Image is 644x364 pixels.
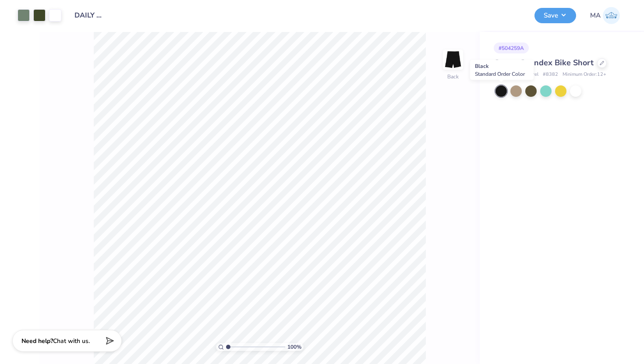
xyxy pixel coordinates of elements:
strong: Need help? [21,337,53,345]
button: Save [534,8,576,23]
img: Back [444,51,462,68]
span: Minimum Order: 12 + [563,71,606,78]
span: Chat with us. [53,337,90,345]
div: Black [470,60,534,80]
a: MA [590,7,620,24]
span: MA [590,11,601,21]
div: # 504259A [494,42,529,53]
span: 100 % [287,343,301,351]
input: Untitled Design [68,7,111,24]
div: Back [447,73,459,81]
span: Standard Order Color [475,71,525,78]
span: Cotton Spandex Bike Short [494,57,594,68]
span: # 8382 [543,71,558,78]
img: Mahitha Anumola [603,7,620,24]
